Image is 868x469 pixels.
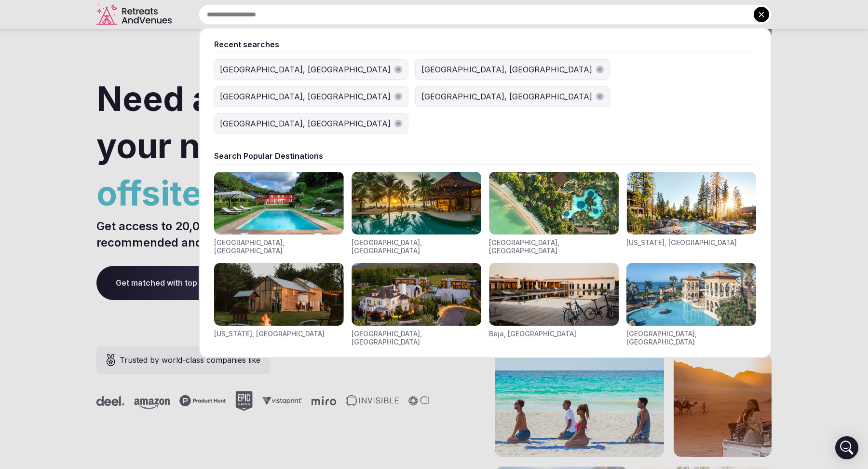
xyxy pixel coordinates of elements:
div: [US_STATE], [GEOGRAPHIC_DATA] [626,238,737,247]
div: Visit venues for Indonesia, Bali [489,172,619,255]
div: [GEOGRAPHIC_DATA], [GEOGRAPHIC_DATA] [352,238,481,255]
div: [GEOGRAPHIC_DATA], [GEOGRAPHIC_DATA] [626,330,756,346]
div: Visit venues for New York, USA [214,263,344,346]
button: [GEOGRAPHIC_DATA], [GEOGRAPHIC_DATA] [214,87,408,106]
div: [GEOGRAPHIC_DATA], [GEOGRAPHIC_DATA] [352,330,481,346]
div: Recent searches [214,39,756,50]
div: Visit venues for California, USA [626,172,756,255]
div: Open Intercom Messenger [835,436,858,459]
div: [GEOGRAPHIC_DATA], [GEOGRAPHIC_DATA] [214,238,344,255]
div: Visit venues for Toscana, Italy [214,172,344,255]
div: Visit venues for Beja, Portugal [489,263,619,346]
div: [GEOGRAPHIC_DATA], [GEOGRAPHIC_DATA] [220,64,391,75]
img: Visit venues for Napa Valley, USA [352,263,481,326]
button: [GEOGRAPHIC_DATA], [GEOGRAPHIC_DATA] [416,60,610,79]
button: [GEOGRAPHIC_DATA], [GEOGRAPHIC_DATA] [416,87,610,106]
div: Search Popular Destinations [214,151,756,161]
div: Visit venues for Riviera Maya, Mexico [352,172,481,255]
button: [GEOGRAPHIC_DATA], [GEOGRAPHIC_DATA] [214,114,408,133]
div: [US_STATE], [GEOGRAPHIC_DATA] [214,330,325,338]
div: [GEOGRAPHIC_DATA], [GEOGRAPHIC_DATA] [220,118,391,129]
div: [GEOGRAPHIC_DATA], [GEOGRAPHIC_DATA] [220,91,391,102]
img: Visit venues for Canarias, Spain [626,263,756,326]
div: [GEOGRAPHIC_DATA], [GEOGRAPHIC_DATA] [421,91,592,102]
img: Visit venues for Beja, Portugal [489,263,619,326]
div: Beja, [GEOGRAPHIC_DATA] [489,330,576,338]
button: [GEOGRAPHIC_DATA], [GEOGRAPHIC_DATA] [214,60,408,79]
div: [GEOGRAPHIC_DATA], [GEOGRAPHIC_DATA] [489,238,619,255]
img: Visit venues for Indonesia, Bali [489,172,619,234]
div: Visit venues for Napa Valley, USA [352,263,481,346]
img: Visit venues for California, USA [626,172,756,234]
img: Visit venues for Toscana, Italy [214,172,344,234]
div: Visit venues for Canarias, Spain [626,263,756,346]
img: Visit venues for New York, USA [214,263,344,326]
div: [GEOGRAPHIC_DATA], [GEOGRAPHIC_DATA] [421,64,592,75]
img: Visit venues for Riviera Maya, Mexico [352,172,481,234]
